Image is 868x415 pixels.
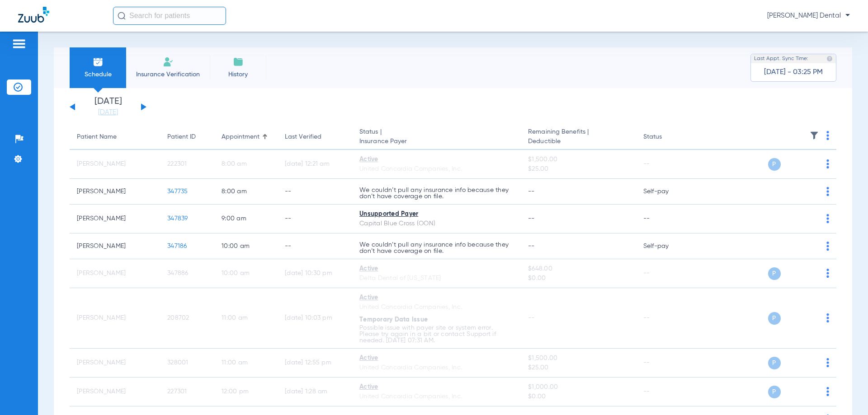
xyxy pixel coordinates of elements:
img: group-dot-blue.svg [826,242,829,251]
img: group-dot-blue.svg [826,313,829,322]
div: Appointment [222,132,259,142]
div: Patient Name [77,132,117,142]
span: Insurance Verification [133,70,203,79]
span: Last Appt. Sync Time: [754,54,808,63]
td: [PERSON_NAME] [70,150,160,179]
span: 208702 [167,315,189,321]
td: -- [278,179,352,205]
span: [DATE] - 03:25 PM [764,68,823,77]
td: -- [278,205,352,233]
span: Schedule [76,70,119,79]
td: [PERSON_NAME] [70,205,160,233]
span: -- [528,215,535,222]
img: Manual Insurance Verification [163,56,174,67]
div: Active [359,293,514,303]
td: [DATE] 12:55 PM [278,349,352,378]
img: group-dot-blue.svg [826,358,829,367]
div: United Concordia Companies, Inc. [359,303,514,312]
img: Schedule [93,56,104,67]
span: P [768,267,781,280]
td: [PERSON_NAME] [70,288,160,349]
div: Active [359,155,514,164]
div: United Concordia Companies, Inc. [359,392,514,401]
td: [DATE] 10:03 PM [278,288,352,349]
div: Active [359,264,514,274]
td: 10:00 AM [214,259,278,288]
td: 9:00 AM [214,205,278,233]
td: -- [636,349,697,378]
img: group-dot-blue.svg [826,187,829,196]
span: 347839 [167,215,188,222]
img: Search Icon [118,12,126,20]
div: Last Verified [285,132,345,142]
div: Active [359,354,514,363]
span: 328001 [167,359,189,366]
img: hamburger-icon [12,38,26,49]
span: -- [528,188,535,195]
div: United Concordia Companies, Inc. [359,164,514,174]
div: Capital Blue Cross (OON) [359,219,514,228]
td: [DATE] 1:28 AM [278,378,352,406]
div: United Concordia Companies, Inc. [359,363,514,373]
td: -- [636,288,697,349]
img: History [233,56,244,67]
span: $25.00 [528,164,628,174]
td: 11:00 AM [214,349,278,378]
span: $25.00 [528,363,628,373]
span: Deductible [528,137,628,146]
span: History [217,70,259,79]
td: [PERSON_NAME] [70,349,160,378]
span: $1,500.00 [528,354,628,363]
span: 347735 [167,188,188,195]
span: 347186 [167,243,187,249]
td: [PERSON_NAME] [70,179,160,205]
th: Remaining Benefits | [521,125,636,150]
span: Insurance Payer [359,137,514,146]
p: Possible issue with payer site or system error. Please try again in a bit or contact Support if n... [359,325,514,344]
div: Active [359,382,514,392]
div: Last Verified [285,132,321,142]
td: -- [278,233,352,259]
span: $648.00 [528,264,628,274]
span: P [768,357,781,369]
img: filter.svg [810,131,819,140]
div: Patient ID [167,132,196,142]
img: group-dot-blue.svg [826,214,829,223]
td: 12:00 PM [214,378,278,406]
span: [PERSON_NAME] Dental [767,11,850,20]
div: Patient Name [77,132,153,142]
th: Status | [352,125,521,150]
p: We couldn’t pull any insurance info because they don’t have coverage on file. [359,242,514,254]
img: group-dot-blue.svg [826,131,829,140]
td: -- [636,150,697,179]
td: [PERSON_NAME] [70,233,160,259]
span: P [768,158,781,171]
td: [DATE] 12:21 AM [278,150,352,179]
span: 227301 [167,388,187,395]
div: Appointment [222,132,270,142]
span: 347886 [167,270,189,276]
iframe: Chat Widget [823,372,868,415]
td: 11:00 AM [214,288,278,349]
span: Temporary Data Issue [359,317,428,323]
p: We couldn’t pull any insurance info because they don’t have coverage on file. [359,187,514,200]
td: -- [636,259,697,288]
td: [DATE] 10:30 PM [278,259,352,288]
td: -- [636,205,697,233]
span: 222301 [167,161,187,167]
a: [DATE] [81,108,135,117]
td: Self-pay [636,233,697,259]
div: Unsupported Payer [359,210,514,219]
td: -- [636,378,697,406]
img: last sync help info [826,56,833,62]
td: 10:00 AM [214,233,278,259]
div: Patient ID [167,132,207,142]
div: Delta Dental of [US_STATE] [359,274,514,283]
span: P [768,386,781,398]
span: $0.00 [528,392,628,401]
li: [DATE] [81,97,135,117]
span: $1,000.00 [528,382,628,392]
td: 8:00 AM [214,150,278,179]
span: -- [528,243,535,249]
